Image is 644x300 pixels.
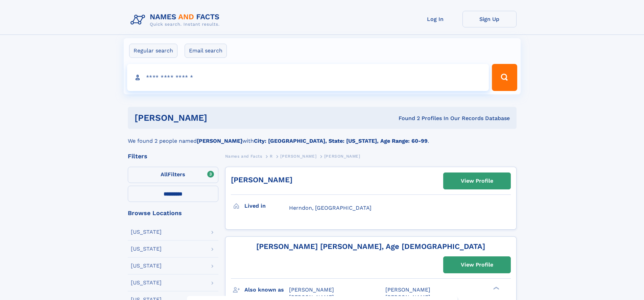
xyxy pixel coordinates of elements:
[231,176,292,184] a: [PERSON_NAME]
[161,171,168,178] span: All
[270,154,273,159] span: R
[131,229,162,235] div: [US_STATE]
[128,129,517,145] div: We found 2 people named with .
[254,138,428,144] b: City: [GEOGRAPHIC_DATA], State: [US_STATE], Age Range: 60-99
[461,173,493,189] div: View Profile
[131,280,162,285] div: [US_STATE]
[461,257,493,273] div: View Profile
[244,200,289,212] h3: Lived in
[444,257,510,273] a: View Profile
[385,286,430,293] span: [PERSON_NAME]
[128,210,218,216] div: Browse Locations
[303,115,510,122] div: Found 2 Profiles In Our Records Database
[324,154,360,159] span: [PERSON_NAME]
[462,11,517,27] a: Sign Up
[244,284,289,296] h3: Also known as
[492,286,500,290] div: ❯
[289,286,334,293] span: [PERSON_NAME]
[444,173,510,189] a: View Profile
[129,44,177,58] label: Regular search
[408,11,462,27] a: Log In
[128,11,225,29] img: Logo Names and Facts
[289,205,372,211] span: Herndon, [GEOGRAPHIC_DATA]
[225,152,262,160] a: Names and Facts
[135,114,303,122] h1: [PERSON_NAME]
[280,154,316,159] span: [PERSON_NAME]
[256,242,485,251] a: [PERSON_NAME] [PERSON_NAME], Age [DEMOGRAPHIC_DATA]
[128,153,218,159] div: Filters
[131,263,162,269] div: [US_STATE]
[280,152,316,160] a: [PERSON_NAME]
[185,44,227,58] label: Email search
[492,64,517,91] button: Search Button
[131,246,162,252] div: [US_STATE]
[197,138,242,144] b: [PERSON_NAME]
[270,152,273,160] a: R
[128,167,218,183] label: Filters
[127,64,489,91] input: search input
